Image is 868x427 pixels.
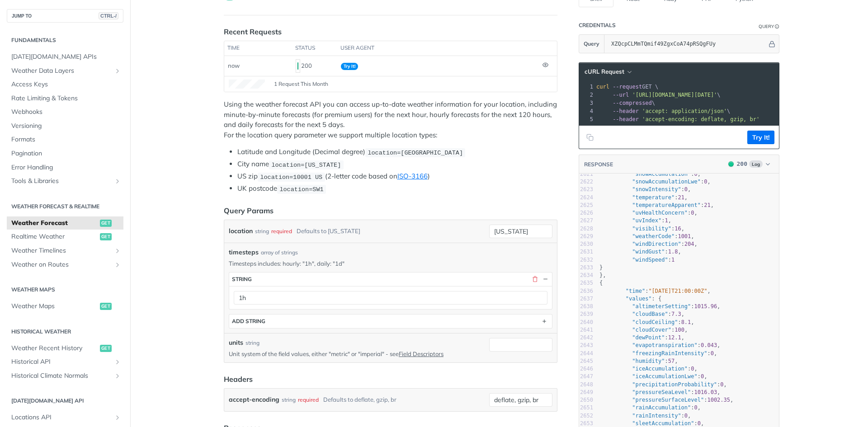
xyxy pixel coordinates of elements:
[701,342,717,348] span: 0.043
[599,194,688,201] span: : ,
[531,275,539,283] button: Delete
[255,225,269,238] div: string
[728,161,734,167] span: 200
[599,280,603,286] span: {
[7,230,123,244] a: Realtime Weatherget
[599,334,684,341] span: : ,
[579,389,593,396] div: 2649
[632,327,671,333] span: "cloudCover"
[632,178,701,185] span: "snowAccumulationLwe"
[704,178,707,185] span: 0
[668,358,675,364] span: 57
[7,119,123,133] a: Versioning
[7,64,123,78] a: Weather Data LayersShow subpages for Weather Data Layers
[642,116,759,122] span: 'accept-encoding: deflate, gzip, br'
[626,296,652,302] span: "values"
[579,209,593,217] div: 2626
[599,217,671,224] span: : ,
[297,62,298,70] span: 200
[737,160,747,167] span: 200
[671,311,681,317] span: 7.3
[11,52,121,61] span: [DATE][DOMAIN_NAME] APIs
[298,393,319,406] div: required
[599,272,606,278] span: },
[100,233,112,240] span: get
[7,244,123,258] a: Weather TimelinesShow subpages for Weather Timelines
[579,334,593,342] div: 2642
[711,350,714,357] span: 0
[114,247,121,254] button: Show subpages for Weather Timelines
[775,24,779,29] i: Information
[632,334,665,341] span: "dewPoint"
[579,178,593,186] div: 2622
[579,272,593,279] div: 2634
[579,264,593,272] div: 2633
[632,92,717,98] span: '[URL][DOMAIN_NAME][DATE]'
[596,84,658,90] span: GET \
[701,373,704,380] span: 0
[7,328,123,336] h2: Historical Weather
[224,99,557,140] p: Using the weather forecast API you can access up-to-date weather information for your location, i...
[11,94,121,103] span: Rate Limiting & Tokens
[579,115,594,123] div: 5
[599,288,711,294] span: : ,
[7,300,123,313] a: Weather Mapsget
[599,342,720,348] span: : ,
[668,334,681,341] span: 12.1
[114,372,121,380] button: Show subpages for Historical Climate Normals
[7,216,123,230] a: Weather Forecastget
[599,358,678,364] span: : ,
[114,358,121,366] button: Show subpages for Historical API
[632,389,691,395] span: "pressureSeaLevel"
[599,296,661,302] span: : {
[261,249,298,257] div: array of strings
[100,220,112,227] span: get
[632,420,694,427] span: "sleetAccumulation"
[632,210,688,216] span: "uvHealthConcern"
[613,84,642,90] span: --request
[579,319,593,326] div: 2640
[11,302,98,311] span: Weather Maps
[599,264,603,271] span: }
[114,261,121,268] button: Show subpages for Weather on Routes
[229,225,253,238] label: location
[720,381,723,388] span: 0
[397,172,428,180] a: ISO-3166
[99,12,118,19] span: CTRL-/
[579,170,593,178] div: 2621
[579,396,593,404] div: 2650
[767,39,777,48] button: Hide
[759,23,779,30] div: QueryInformation
[368,149,463,156] span: location=[GEOGRAPHIC_DATA]
[599,210,698,216] span: : ,
[749,160,763,168] span: Log
[579,381,593,389] div: 2648
[579,225,593,233] div: 2628
[224,374,253,385] div: Headers
[599,397,733,403] span: : ,
[596,108,730,114] span: \
[579,279,593,287] div: 2635
[632,186,681,192] span: "snowIntensity"
[7,147,123,160] a: Pagination
[224,26,282,37] div: Recent Requests
[599,186,691,192] span: : ,
[11,371,112,380] span: Historical Climate Normals
[599,389,720,395] span: : ,
[668,249,678,255] span: 1.8
[599,366,698,372] span: : ,
[7,161,123,174] a: Error Handling
[579,217,593,225] div: 2627
[681,319,691,325] span: 8.1
[7,411,123,424] a: Locations APIShow subpages for Locations API
[7,202,123,211] h2: Weather Forecast & realtime
[704,202,710,208] span: 21
[599,249,681,255] span: : ,
[7,36,123,44] h2: Fundamentals
[579,256,593,264] div: 2632
[579,295,593,303] div: 2637
[7,258,123,272] a: Weather on RoutesShow subpages for Weather on Routes
[11,413,112,422] span: Locations API
[296,58,334,74] div: 200
[11,260,112,269] span: Weather on Routes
